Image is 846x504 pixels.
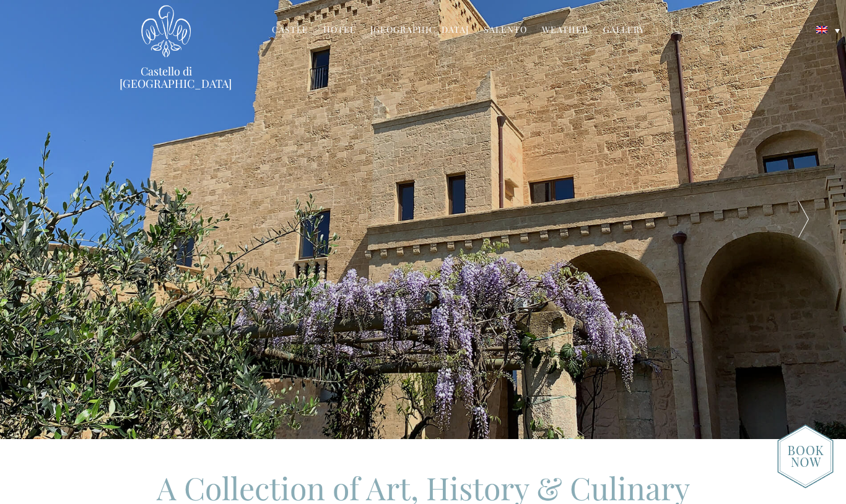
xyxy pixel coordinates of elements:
a: Gallery [603,23,645,38]
a: Castle [272,23,308,38]
a: Weather [542,23,588,38]
a: Castello di [GEOGRAPHIC_DATA] [120,65,212,90]
a: Hotel [323,23,355,38]
img: English [816,26,827,33]
a: Salento [484,23,527,38]
img: Castello di Ugento [141,5,191,58]
a: [GEOGRAPHIC_DATA] [370,23,469,38]
img: new-booknow.png [777,424,834,489]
